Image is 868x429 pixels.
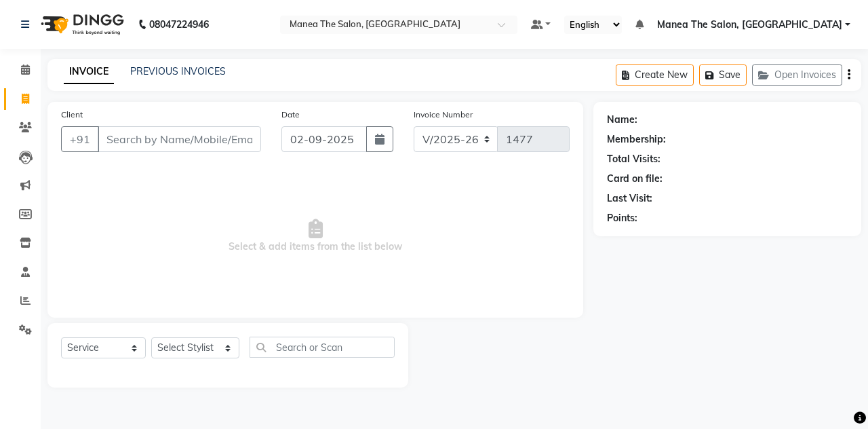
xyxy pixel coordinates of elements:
[607,211,637,225] div: Points:
[250,337,395,358] input: Search or Scan
[61,126,99,152] button: +91
[98,126,261,152] input: Search by Name/Mobile/Email/Code
[61,109,83,121] label: Client
[752,64,842,86] button: Open Invoices
[61,168,570,304] span: Select & add items from the list below
[607,172,663,186] div: Card on file:
[607,113,637,127] div: Name:
[607,132,666,147] div: Membership:
[657,18,842,32] span: Manea The Salon, [GEOGRAPHIC_DATA]
[616,64,694,86] button: Create New
[607,191,652,206] div: Last Visit:
[35,5,127,43] img: logo
[414,109,473,121] label: Invoice Number
[64,60,114,84] a: INVOICE
[607,152,660,166] div: Total Visits:
[149,5,209,43] b: 08047224946
[699,64,747,86] button: Save
[281,109,300,121] label: Date
[130,65,226,77] a: PREVIOUS INVOICES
